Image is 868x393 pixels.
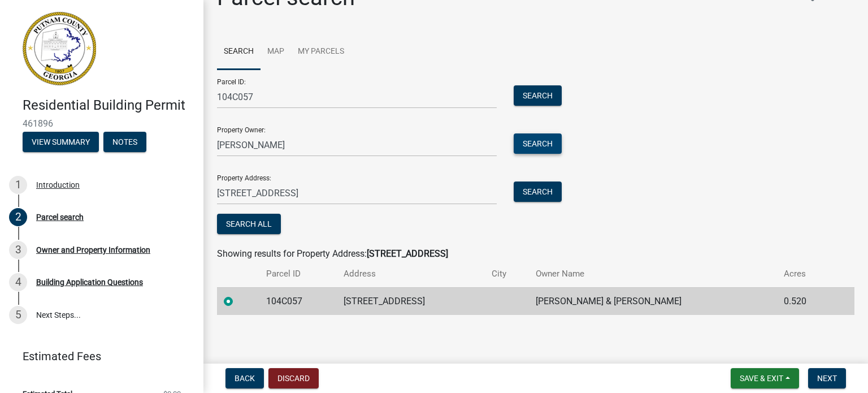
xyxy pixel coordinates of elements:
[235,374,255,383] span: Back
[9,241,27,259] div: 3
[225,368,264,388] button: Back
[217,214,281,234] button: Search All
[514,182,562,202] button: Search
[367,248,448,259] strong: [STREET_ADDRESS]
[337,261,485,287] th: Address
[9,345,185,368] a: Estimated Fees
[23,97,194,114] h4: Residential Building Permit
[36,181,80,189] div: Introduction
[9,176,27,194] div: 1
[529,287,777,315] td: [PERSON_NAME] & [PERSON_NAME]
[23,138,99,147] wm-modal-confirm: Summary
[268,368,319,388] button: Discard
[23,12,96,85] img: Putnam County, Georgia
[23,118,181,129] span: 461896
[485,261,529,287] th: City
[217,247,854,261] div: Showing results for Property Address:
[777,261,834,287] th: Acres
[514,133,562,154] button: Search
[103,138,146,147] wm-modal-confirm: Notes
[103,132,146,152] button: Notes
[259,287,337,315] td: 104C057
[291,34,351,70] a: My Parcels
[817,374,837,383] span: Next
[777,287,834,315] td: 0.520
[9,273,27,291] div: 4
[259,261,337,287] th: Parcel ID
[23,132,99,152] button: View Summary
[514,85,562,106] button: Search
[36,246,150,254] div: Owner and Property Information
[808,368,846,388] button: Next
[36,278,143,286] div: Building Application Questions
[337,287,485,315] td: [STREET_ADDRESS]
[261,34,291,70] a: Map
[36,213,84,221] div: Parcel search
[217,34,261,70] a: Search
[740,374,783,383] span: Save & Exit
[731,368,799,388] button: Save & Exit
[9,208,27,226] div: 2
[529,261,777,287] th: Owner Name
[9,306,27,324] div: 5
